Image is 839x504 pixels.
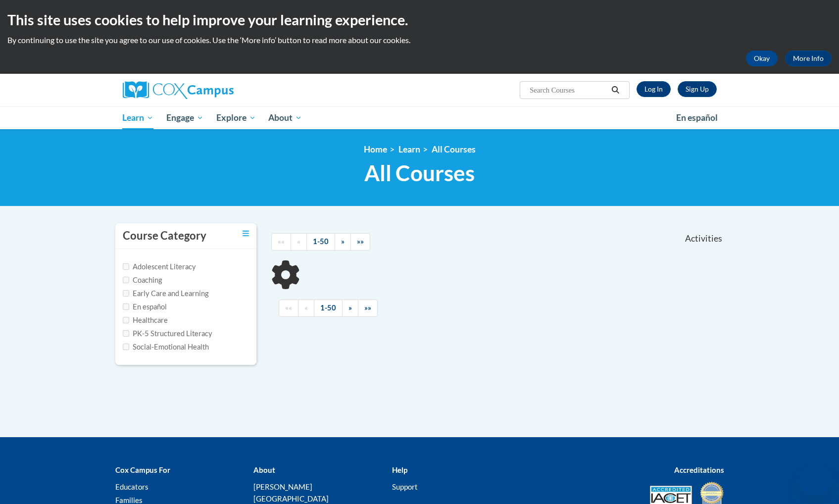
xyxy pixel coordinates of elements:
[298,300,314,317] a: Previous
[123,328,212,339] label: PK-5 Structured Literacy
[123,277,129,283] input: Checkbox for Options
[123,344,129,350] input: Checkbox for Options
[253,465,275,474] b: About
[341,237,345,246] span: »
[278,237,285,246] span: ««
[314,300,343,317] a: 1-50
[637,81,671,97] a: Log In
[123,261,196,272] label: Adolescent Literacy
[271,233,291,251] a: Begining
[342,300,358,317] a: Next
[253,482,329,503] a: [PERSON_NAME][GEOGRAPHIC_DATA]
[160,106,210,129] a: Engage
[216,112,256,124] span: Explore
[670,107,724,128] a: En español
[304,303,308,312] span: «
[364,144,387,154] a: Home
[116,106,160,129] a: Learn
[432,144,476,154] a: All Courses
[297,237,300,246] span: «
[210,106,262,129] a: Explore
[115,465,170,474] b: Cox Campus For
[358,300,378,317] a: End
[123,302,167,312] label: En español
[122,112,153,124] span: Learn
[350,233,370,251] a: End
[799,464,831,496] iframe: Button to launch messaging window
[7,10,832,30] h2: This site uses cookies to help improve your learning experience.
[364,160,475,186] span: All Courses
[123,290,129,297] input: Checkbox for Options
[398,144,420,154] a: Learn
[123,81,311,99] a: Cox Campus
[685,233,722,244] span: Activities
[285,303,292,312] span: ««
[676,112,718,123] span: En español
[279,300,298,317] a: Begining
[678,81,717,97] a: Register
[123,315,168,326] label: Healthcare
[608,84,623,96] button: Search
[123,81,234,99] img: Cox Campus
[268,112,302,124] span: About
[392,482,418,491] a: Support
[357,237,364,246] span: »»
[348,303,352,312] span: »
[123,303,129,310] input: Checkbox for Options
[262,106,308,129] a: About
[746,50,778,66] button: Okay
[123,275,162,286] label: Coaching
[529,84,608,96] input: Search Courses
[7,35,832,46] p: By continuing to use the site you agree to our use of cookies. Use the ‘More info’ button to read...
[123,330,129,337] input: Checkbox for Options
[123,342,209,353] label: Social-Emotional Health
[243,228,249,239] a: Toggle collapse
[115,482,148,491] a: Educators
[335,233,351,251] a: Next
[291,233,307,251] a: Previous
[123,317,129,323] input: Checkbox for Options
[166,112,203,124] span: Engage
[674,465,724,474] b: Accreditations
[123,228,206,244] h3: Course Category
[123,263,129,270] input: Checkbox for Options
[306,233,335,251] a: 1-50
[364,303,371,312] span: »»
[123,288,208,299] label: Early Care and Learning
[785,50,832,66] a: More Info
[392,465,407,474] b: Help
[108,106,732,129] div: Main menu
